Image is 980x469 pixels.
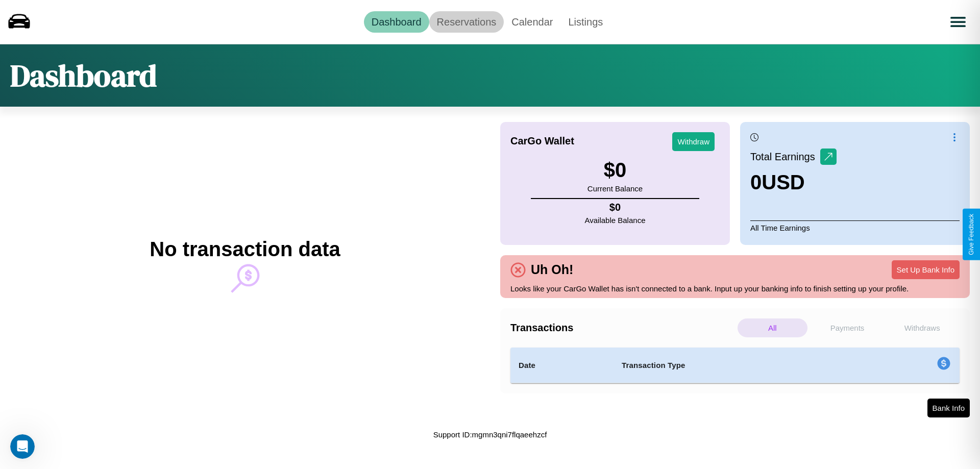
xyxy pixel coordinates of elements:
table: simple table [510,348,960,383]
h3: $ 0 [587,159,643,182]
h2: No transaction data [150,238,340,261]
p: Total Earnings [750,147,820,166]
h1: Dashboard [10,55,157,96]
h4: Uh Oh! [526,262,578,277]
a: Listings [560,11,610,33]
h3: 0 USD [750,171,837,194]
a: Dashboard [364,11,429,33]
a: Calendar [504,11,560,33]
button: Open menu [944,8,972,36]
h4: $ 0 [585,202,646,213]
a: Reservations [429,11,504,33]
h4: Transaction Type [622,359,853,372]
p: Current Balance [587,182,643,195]
h4: Transactions [510,322,735,334]
p: Available Balance [585,213,646,227]
p: All Time Earnings [750,220,960,235]
button: Withdraw [672,132,715,151]
p: All [738,318,807,337]
h4: Date [519,359,605,372]
h4: CarGo Wallet [510,135,574,147]
button: Set Up Bank Info [892,260,960,279]
p: Withdraws [887,318,957,337]
p: Payments [813,318,883,337]
iframe: Intercom live chat [10,434,35,459]
button: Bank Info [927,399,970,417]
p: Looks like your CarGo Wallet has isn't connected to a bank. Input up your banking info to finish ... [510,282,960,295]
div: Give Feedback [968,214,975,255]
p: Support ID: mgmn3qni7flqaeehzcf [433,428,547,441]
